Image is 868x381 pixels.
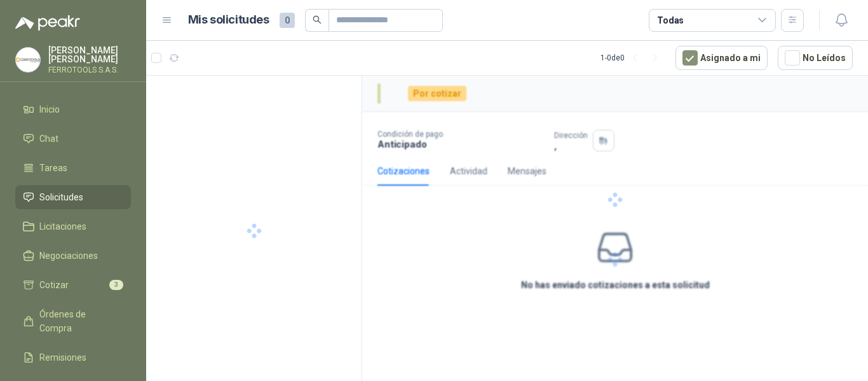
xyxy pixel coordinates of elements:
a: Licitaciones [15,214,131,239]
span: Cotizar [39,278,69,292]
a: Inicio [15,97,131,121]
p: [PERSON_NAME] [PERSON_NAME] [48,46,131,64]
button: No Leídos [778,46,853,70]
span: Órdenes de Compra [39,307,119,335]
span: 0 [280,13,295,28]
span: Negociaciones [39,249,98,263]
a: Tareas [15,156,131,180]
span: Tareas [39,161,67,175]
button: Asignado a mi [675,46,768,70]
a: Solicitudes [15,185,131,209]
span: Solicitudes [39,190,83,204]
a: Remisiones [15,345,131,370]
div: Todas [657,13,684,27]
span: 3 [109,280,123,290]
a: Órdenes de Compra [15,302,131,340]
a: Negociaciones [15,244,131,268]
a: Chat [15,127,131,151]
img: Company Logo [16,48,40,72]
span: Licitaciones [39,219,86,233]
a: Cotizar3 [15,273,131,297]
span: Chat [39,132,58,146]
p: FERROTOOLS S.A.S. [48,66,131,74]
span: Inicio [39,102,60,116]
h1: Mis solicitudes [188,11,269,29]
span: Remisiones [39,350,86,364]
div: 1 - 0 de 0 [600,48,665,68]
span: search [313,15,322,24]
img: Logo peakr [15,15,80,31]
